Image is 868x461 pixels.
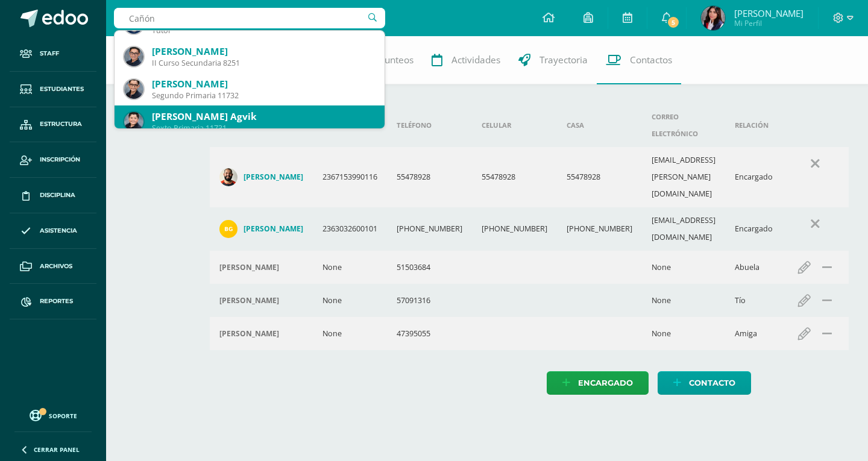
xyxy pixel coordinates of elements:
span: Estudiantes [40,84,84,94]
span: Punteos [379,54,414,66]
th: Teléfono [387,104,472,147]
span: Disciplina [40,190,75,200]
td: Encargado [725,147,782,207]
div: Alejandra Vargas [219,329,303,339]
a: Estructura [10,107,96,143]
a: [PERSON_NAME] [219,220,303,238]
a: Inscripción [10,142,96,178]
a: Staff [10,36,96,72]
td: Abuela [725,251,782,284]
img: 7b253a174a3f036fbb477b457271b896.png [219,168,237,186]
a: [PERSON_NAME] [219,168,303,186]
td: [EMAIL_ADDRESS][PERSON_NAME][DOMAIN_NAME] [642,147,725,207]
img: 183b1d90ef5649a82b36a225e5b3fdf5.png [219,220,237,238]
span: Staff [40,49,59,58]
td: 55478928 [557,147,642,207]
a: Actividades [423,36,509,84]
td: None [313,284,387,317]
td: None [642,284,725,317]
td: [PHONE_NUMBER] [472,207,557,251]
th: Relación [725,104,782,147]
a: Trayectoria [509,36,597,84]
span: Trayectoria [539,54,588,66]
h4: [PERSON_NAME] [244,172,303,182]
span: Contacto [689,372,735,394]
span: Actividades [451,54,500,66]
span: Mi Perfil [734,18,804,28]
td: 2363032600101 [313,207,387,251]
td: [PHONE_NUMBER] [387,207,472,251]
div: Sexto Primaria 11731 [152,123,375,133]
div: Brenda de Gutiérrez [219,263,303,272]
span: Contactos [630,54,672,66]
span: 5 [667,16,680,29]
a: Contacto [658,371,751,395]
a: Contactos [597,36,681,84]
img: 331a885a7a06450cabc094b6be9ba622.png [701,6,725,30]
td: None [642,317,725,350]
a: Encargado [547,371,649,395]
td: 47395055 [387,317,472,350]
a: Disciplina [10,178,96,213]
td: Tío [725,284,782,317]
td: Encargado [725,207,782,251]
td: 2367153990116 [313,147,387,207]
td: 51503684 [387,251,472,284]
div: Tutor [152,25,375,36]
th: Casa [557,104,642,147]
td: [EMAIL_ADDRESS][DOMAIN_NAME] [642,207,725,251]
th: Celular [472,104,557,147]
h4: [PERSON_NAME] [219,296,279,306]
span: Encargado [578,372,633,394]
span: [PERSON_NAME] [734,7,804,19]
h4: [PERSON_NAME] [244,224,303,234]
span: Estructura [40,119,82,129]
span: Reportes [40,296,73,306]
div: Segundo Primaria 11732 [152,90,375,101]
a: Soporte [14,407,92,423]
a: Reportes [10,284,96,319]
div: Rodolfo Zamora [219,296,303,306]
td: 55478928 [472,147,557,207]
td: None [313,317,387,350]
td: None [313,251,387,284]
td: None [642,251,725,284]
a: Estudiantes [10,72,96,107]
span: Cerrar panel [34,445,80,454]
div: [PERSON_NAME] [152,45,375,58]
td: [PHONE_NUMBER] [557,207,642,251]
img: cc7aa15e5437cc94e8ffbc46df258dc4.png [124,80,143,99]
img: 8d6af3839a1fa4e2586a77478b44015e.png [124,47,143,66]
img: 0ea10e9e55884560084855222e04cbb6.png [124,112,143,131]
span: Archivos [40,262,72,271]
span: Asistencia [40,226,77,236]
span: Inscripción [40,155,80,165]
a: Archivos [10,249,96,284]
h4: [PERSON_NAME] [219,329,279,339]
td: 55478928 [387,147,472,207]
td: Amiga [725,317,782,350]
input: Busca un usuario... [114,8,385,28]
th: Correo electrónico [642,104,725,147]
div: [PERSON_NAME] [152,78,375,90]
span: Soporte [49,412,77,420]
a: Asistencia [10,213,96,249]
h4: [PERSON_NAME] [219,263,279,272]
td: 57091316 [387,284,472,317]
div: II Curso Secundaria 8251 [152,58,375,68]
div: [PERSON_NAME] Agvik [152,110,375,123]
